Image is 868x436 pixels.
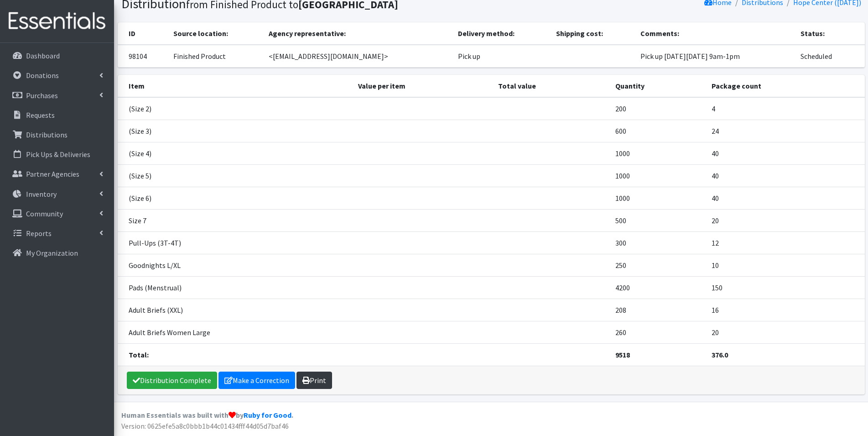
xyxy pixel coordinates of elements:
[706,97,865,120] td: 4
[263,22,452,45] th: Agency representative:
[706,75,865,97] th: Package count
[452,22,551,45] th: Delivery method:
[26,150,90,159] p: Pick Ups & Deliveries
[4,106,110,124] a: Requests
[118,142,353,164] td: (Size 4)
[635,45,795,68] td: Pick up [DATE][DATE] 9am-1pm
[551,22,634,45] th: Shipping cost:
[706,299,865,321] td: 16
[26,91,58,100] p: Purchases
[118,45,168,68] td: 98104
[4,185,110,203] a: Inventory
[712,350,728,359] strong: 376.0
[706,120,865,142] td: 24
[610,164,706,187] td: 1000
[610,187,706,209] td: 1000
[118,231,353,254] td: Pull-Ups (3T-4T)
[118,254,353,276] td: Goodnights L/XL
[610,321,706,343] td: 260
[26,51,60,60] p: Dashboard
[610,97,706,120] td: 200
[4,66,110,84] a: Donations
[118,164,353,187] td: (Size 5)
[121,421,289,431] span: Version: 0625efe5a8c0bbb1b44c01434fff44d05d7baf46
[118,75,353,97] th: Item
[610,75,706,97] th: Quantity
[610,209,706,231] td: 500
[118,97,353,120] td: (Size 2)
[706,321,865,343] td: 20
[118,187,353,209] td: (Size 6)
[706,164,865,187] td: 40
[26,169,79,179] p: Partner Agencies
[452,45,551,68] td: Pick up
[26,110,55,120] p: Requests
[4,205,110,223] a: Community
[129,350,149,359] strong: Total:
[168,45,263,68] td: Finished Product
[4,165,110,183] a: Partner Agencies
[26,248,78,257] p: My Organization
[4,224,110,242] a: Reports
[26,209,63,218] p: Community
[26,189,57,199] p: Inventory
[244,410,291,420] a: Ruby for Good
[706,231,865,254] td: 12
[168,22,263,45] th: Source location:
[610,120,706,142] td: 600
[118,22,168,45] th: ID
[610,299,706,321] td: 208
[26,71,59,80] p: Donations
[218,372,295,389] a: Make a Correction
[615,350,630,359] strong: 9518
[118,299,353,321] td: Adult Briefs (XXL)
[610,142,706,164] td: 1000
[706,187,865,209] td: 40
[127,372,217,389] a: Distribution Complete
[118,276,353,299] td: Pads (Menstrual)
[706,254,865,276] td: 10
[4,126,110,144] a: Distributions
[121,410,293,420] strong: Human Essentials was built with by .
[795,45,865,68] td: Scheduled
[635,22,795,45] th: Comments:
[4,47,110,65] a: Dashboard
[4,86,110,105] a: Purchases
[4,6,110,37] img: HumanEssentials
[493,75,610,97] th: Total value
[26,229,52,238] p: Reports
[610,254,706,276] td: 250
[353,75,493,97] th: Value per item
[706,209,865,231] td: 20
[118,321,353,343] td: Adult Briefs Women Large
[706,276,865,299] td: 150
[26,130,68,139] p: Distributions
[263,45,452,68] td: <[EMAIL_ADDRESS][DOMAIN_NAME]>
[610,276,706,299] td: 4200
[610,231,706,254] td: 300
[706,142,865,164] td: 40
[118,209,353,231] td: Size 7
[4,244,110,262] a: My Organization
[296,372,332,389] a: Print
[118,120,353,142] td: (Size 3)
[795,22,865,45] th: Status:
[4,145,110,163] a: Pick Ups & Deliveries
